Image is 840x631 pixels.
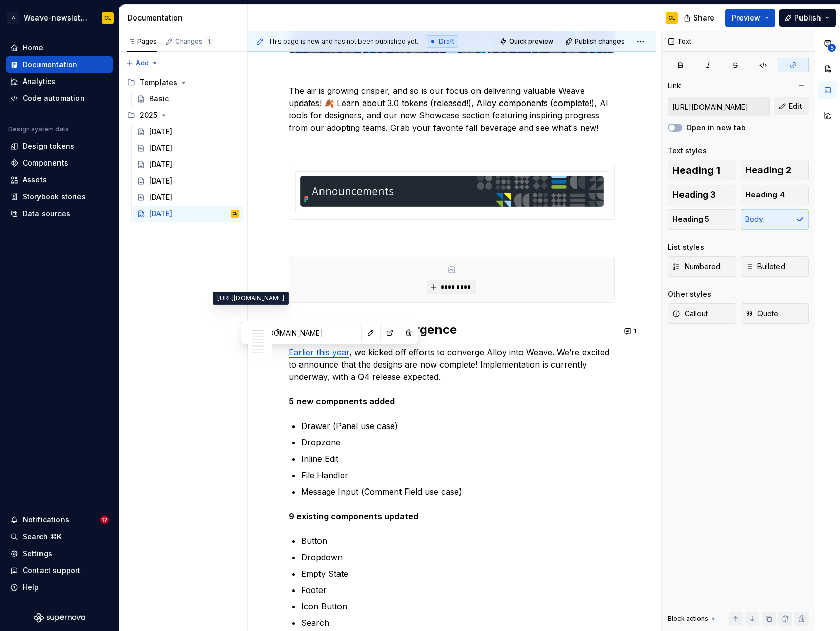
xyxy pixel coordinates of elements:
[6,155,113,171] a: Components
[668,80,681,91] div: Link
[34,613,85,623] svg: Supernova Logo
[123,74,243,222] div: Page tree
[672,165,721,175] span: Heading 1
[668,146,707,156] div: Text styles
[233,209,237,219] div: CL
[139,110,157,120] div: 2025
[301,485,615,498] p: Message Input (Comment Field use case)
[123,107,243,124] div: 2025
[634,327,636,335] span: 1
[23,532,62,542] div: Search ⌘K
[128,13,243,23] div: Documentation
[23,43,43,53] div: Home
[741,256,809,277] button: Bulleted
[693,13,714,23] span: Share
[774,97,809,115] button: Edit
[213,292,289,305] div: [URL][DOMAIN_NAME]
[301,453,615,465] p: Inline Edit
[828,44,836,52] span: 5
[672,214,709,225] span: Heading 5
[745,261,785,272] span: Bulleted
[23,515,69,525] div: Notifications
[668,185,736,205] button: Heading 3
[289,396,294,406] strong: 5
[149,192,172,202] div: [DATE]
[301,617,615,629] p: Search
[133,206,243,222] a: [DATE]CL
[672,261,721,272] span: Numbered
[741,160,809,180] button: Heading 2
[149,209,172,219] div: [DATE]
[6,528,113,545] button: Search ⌘K
[149,94,169,104] div: Basic
[23,548,52,559] div: Settings
[668,160,736,180] button: Heading 1
[496,34,558,49] button: Quick preview
[100,516,109,524] span: 17
[6,39,113,56] a: Home
[6,73,113,90] a: Analytics
[23,175,47,185] div: Assets
[562,34,629,49] button: Publish changes
[136,59,149,67] span: Add
[289,511,418,521] strong: 9 existing components updated
[133,156,243,173] a: [DATE]
[175,37,213,46] div: Changes
[133,189,243,206] a: [DATE]
[779,9,836,27] button: Publish
[268,37,418,46] span: This page is new and has not been published yet.
[621,324,641,338] button: 1
[672,309,708,319] span: Callout
[23,192,86,202] div: Storybook stories
[23,93,85,104] div: Code automation
[301,535,615,547] p: Button
[6,512,113,528] button: Notifications17
[6,138,113,154] a: Design tokens
[149,127,172,137] div: [DATE]
[6,172,113,188] a: Assets
[741,185,809,205] button: Heading 4
[6,545,113,562] a: Settings
[301,436,615,449] p: Dropzone
[23,59,77,70] div: Documentation
[789,101,802,111] span: Edit
[123,56,162,70] button: Add
[668,14,675,22] div: CL
[8,125,69,133] div: Design system data
[301,584,615,596] p: Footer
[672,190,716,200] span: Heading 3
[301,420,615,432] p: Drawer (Panel use case)
[686,123,746,133] label: Open in new tab
[296,396,395,406] strong: new components added
[133,91,243,107] a: Basic
[23,141,74,151] div: Design tokens
[2,7,117,29] button: AWeave-newsletterCL
[725,9,775,27] button: Preview
[123,74,243,91] div: Templates
[301,600,615,613] p: Icon Button
[6,189,113,205] a: Storybook stories
[6,56,113,73] a: Documentation
[24,13,89,23] div: Weave-newsletter
[6,579,113,596] button: Help
[289,346,615,408] p: , we kicked off efforts to converge Alloy into Weave. We’re excited to announce that the designs ...
[6,90,113,107] a: Code automation
[301,469,615,481] p: File Handler
[133,140,243,156] a: [DATE]
[794,13,821,23] span: Publish
[668,242,704,252] div: List styles
[7,12,19,24] div: A
[127,37,157,46] div: Pages
[741,303,809,324] button: Quote
[668,303,736,324] button: Callout
[23,158,68,168] div: Components
[668,612,717,626] div: Block actions
[139,77,177,88] div: Templates
[23,209,70,219] div: Data sources
[23,76,55,87] div: Analytics
[149,176,172,186] div: [DATE]
[575,37,625,46] span: Publish changes
[301,551,615,563] p: Dropdown
[509,37,553,46] span: Quick preview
